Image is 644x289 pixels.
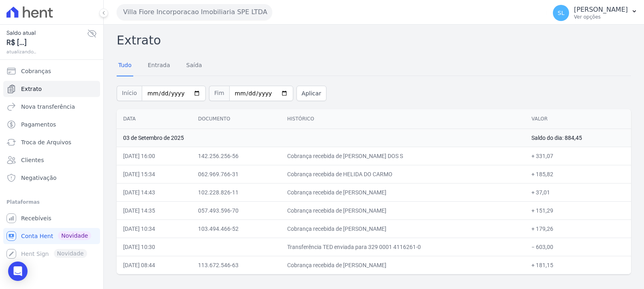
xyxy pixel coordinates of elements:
[281,219,525,238] td: Cobrança recebida de [PERSON_NAME]
[117,201,192,219] td: [DATE] 14:35
[58,231,91,240] span: Novidade
[281,183,525,201] td: Cobrança recebida de [PERSON_NAME]
[281,201,525,219] td: Cobrança recebida de [PERSON_NAME]
[192,201,281,219] td: 057.493.596-70
[6,29,87,37] span: Saldo atual
[117,183,192,201] td: [DATE] 14:43
[6,37,87,48] span: R$ [...]
[281,238,525,256] td: Transferência TED enviada para 329 0001 4116261-0
[525,129,631,147] td: Saldo do dia: 884,45
[525,201,631,219] td: + 151,29
[192,219,281,238] td: 103.494.466-52
[574,14,628,20] p: Ver opções
[21,156,44,164] span: Clientes
[192,165,281,183] td: 062.969.766-31
[117,109,192,129] th: Data
[3,99,100,115] a: Nova transferência
[117,165,192,183] td: [DATE] 15:34
[3,81,100,97] a: Extrato
[146,55,172,76] a: Entrada
[117,238,192,256] td: [DATE] 10:30
[21,214,51,222] span: Recebíveis
[525,256,631,274] td: + 181,15
[117,147,192,165] td: [DATE] 16:00
[192,109,281,129] th: Documento
[6,48,87,55] span: atualizando...
[117,31,631,49] h2: Extrato
[525,238,631,256] td: − 603,00
[525,183,631,201] td: + 37,01
[281,147,525,165] td: Cobrança recebida de [PERSON_NAME] DOS S
[3,63,100,79] a: Cobranças
[296,86,326,101] button: Aplicar
[192,183,281,201] td: 102.228.826-11
[3,170,100,186] a: Negativação
[21,67,51,75] span: Cobranças
[3,134,100,150] a: Troca de Arquivos
[8,262,28,281] div: Open Intercom Messenger
[192,256,281,274] td: 113.672.546-63
[21,232,53,240] span: Conta Hent
[21,103,75,111] span: Nova transferência
[525,147,631,165] td: + 331,07
[21,85,42,93] span: Extrato
[281,165,525,183] td: Cobrança recebida de HELIDA DO CARMO
[558,10,565,16] span: SL
[21,120,56,129] span: Pagamentos
[117,129,525,147] td: 03 de Setembro de 2025
[117,256,192,274] td: [DATE] 08:44
[525,219,631,238] td: + 179,26
[117,86,142,101] span: Início
[117,4,272,20] button: Villa Fiore Incorporacao Imobiliaria SPE LTDA
[525,109,631,129] th: Valor
[6,63,97,262] nav: Sidebar
[117,55,133,76] a: Tudo
[546,2,644,24] button: SL [PERSON_NAME] Ver opções
[185,55,204,76] a: Saída
[192,147,281,165] td: 142.256.256-56
[525,165,631,183] td: + 185,82
[3,152,100,168] a: Clientes
[281,109,525,129] th: Histórico
[3,116,100,133] a: Pagamentos
[6,197,97,207] div: Plataformas
[574,6,628,14] p: [PERSON_NAME]
[21,138,71,146] span: Troca de Arquivos
[209,86,229,101] span: Fim
[281,256,525,274] td: Cobrança recebida de [PERSON_NAME]
[3,210,100,226] a: Recebíveis
[117,219,192,238] td: [DATE] 10:34
[21,174,57,182] span: Negativação
[3,228,100,244] a: Conta Hent Novidade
